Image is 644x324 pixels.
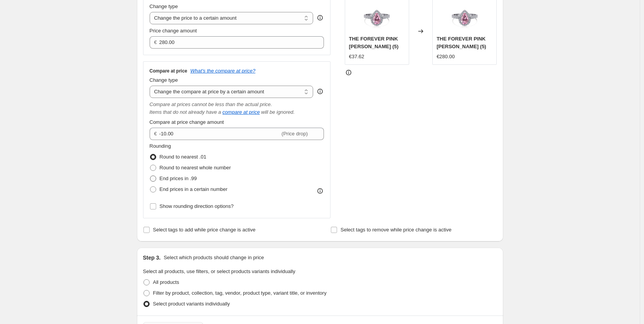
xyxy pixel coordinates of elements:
[154,131,157,137] span: €
[349,53,364,61] div: €37.62
[153,290,327,296] span: Filter by product, collection, tag, vendor, product type, variant title, or inventory
[160,203,234,209] span: Show rounding direction options?
[153,279,179,285] span: All products
[153,301,230,307] span: Select product variants individually
[341,227,452,233] span: Select tags to remove while price change is active
[160,186,228,192] span: End prices in a certain number
[160,175,197,181] span: End prices in .99
[159,128,280,140] input: -10.00
[282,131,308,137] span: (Price drop)
[437,53,455,61] div: €280.00
[150,68,187,74] h3: Compare at price
[143,254,161,262] h2: Step 3.
[261,109,295,115] i: will be ignored.
[150,143,171,149] span: Rounding
[159,36,312,49] input: 80.00
[150,77,178,83] span: Change type
[349,36,399,49] span: THE FOREVER PINK [PERSON_NAME] (5)
[150,119,224,125] span: Compare at price change amount
[150,101,272,107] i: Compare at prices cannot be less than the actual price.
[437,36,486,49] span: THE FOREVER PINK [PERSON_NAME] (5)
[160,165,231,170] span: Round to nearest whole number
[143,268,295,274] span: Select all products, use filters, or select products variants individually
[316,88,324,95] div: help
[449,2,480,33] img: 1424-2_80x.jpg
[150,109,221,115] i: Items that do not already have a
[223,109,260,115] button: compare at price
[160,154,206,160] span: Round to nearest .01
[154,39,157,45] span: €
[191,68,256,74] button: What's the compare at price?
[164,254,264,262] p: Select which products should change in price
[150,3,178,9] span: Change type
[316,14,324,22] div: help
[153,227,256,233] span: Select tags to add while price change is active
[361,2,392,33] img: 1424-2_80x.jpg
[150,28,197,34] span: Price change amount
